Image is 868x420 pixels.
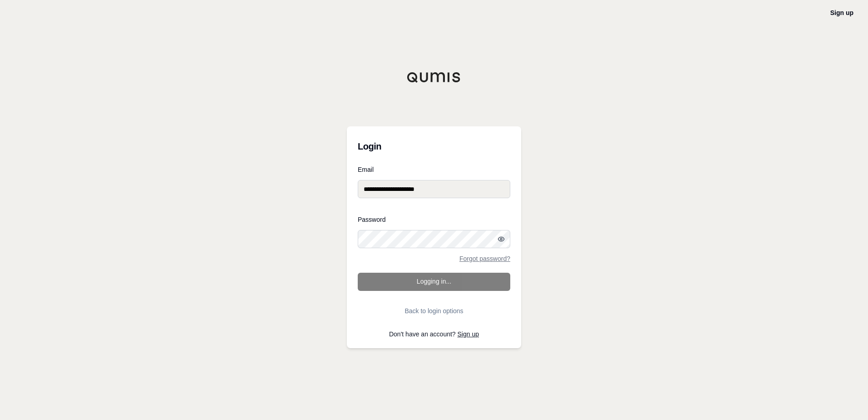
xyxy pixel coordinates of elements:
[358,166,510,173] label: Email
[407,72,461,83] img: Qumis
[830,9,853,16] a: Sign up
[358,331,510,337] p: Don't have an account?
[358,137,510,155] h3: Login
[358,216,510,223] label: Password
[358,302,510,320] button: Back to login options
[458,330,479,338] a: Sign up
[459,255,510,262] a: Forgot password?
